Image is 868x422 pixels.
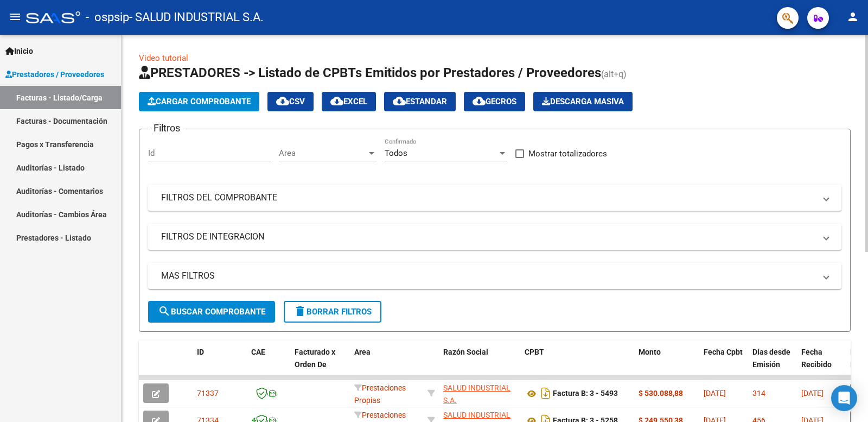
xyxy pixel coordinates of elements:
span: Inicio [5,45,33,57]
i: Descargar documento [539,385,553,402]
mat-expansion-panel-header: FILTROS DE INTEGRACION [148,224,841,250]
span: Monto [639,348,661,356]
span: Estandar [393,97,447,106]
span: Buscar Comprobante [158,307,265,317]
datatable-header-cell: Facturado x Orden De [290,341,350,388]
span: Prestaciones Propias [354,383,406,405]
button: Estandar [384,92,456,111]
strong: Factura B: 3 - 5493 [553,389,618,398]
mat-panel-title: MAS FILTROS [161,270,815,282]
datatable-header-cell: Razón Social [439,341,520,388]
span: EXCEL [330,97,367,106]
mat-expansion-panel-header: FILTROS DEL COMPROBANTE [148,185,841,211]
span: Descarga Masiva [542,97,624,106]
button: Borrar Filtros [284,301,381,323]
span: Todos [385,148,407,158]
datatable-header-cell: CAE [247,341,290,388]
h3: Filtros [148,121,186,136]
datatable-header-cell: ID [193,341,247,388]
span: Borrar Filtros [293,307,372,317]
span: Facturado x Orden De [295,348,335,369]
div: Open Intercom Messenger [831,385,857,411]
button: Cargar Comprobante [139,92,259,111]
mat-icon: cloud_download [473,95,486,108]
datatable-header-cell: Area [350,341,423,388]
span: CAE [251,348,265,356]
button: Gecros [464,92,525,111]
mat-icon: menu [9,10,22,23]
span: Mostrar totalizadores [528,147,607,160]
mat-panel-title: FILTROS DE INTEGRACION [161,231,815,243]
mat-icon: cloud_download [276,95,289,108]
span: PRESTADORES -> Listado de CPBTs Emitidos por Prestadores / Proveedores [139,65,601,80]
span: - SALUD INDUSTRIAL S.A. [129,5,264,29]
span: Prestadores / Proveedores [5,68,104,80]
div: 33708599129 [443,382,516,405]
button: EXCEL [322,92,376,111]
span: - ospsip [86,5,129,29]
span: Fecha Recibido [801,348,832,369]
mat-panel-title: FILTROS DEL COMPROBANTE [161,192,815,204]
strong: $ 530.088,88 [639,389,683,398]
span: Gecros [473,97,516,106]
span: CPBT [525,348,544,356]
mat-expansion-panel-header: MAS FILTROS [148,263,841,289]
button: CSV [267,92,314,111]
mat-icon: delete [293,305,307,318]
span: Razón Social [443,348,488,356]
span: SALUD INDUSTRIAL S.A. [443,383,510,405]
a: Video tutorial [139,53,188,63]
datatable-header-cell: CPBT [520,341,634,388]
datatable-header-cell: Monto [634,341,699,388]
span: Días desde Emisión [752,348,790,369]
mat-icon: person [846,10,859,23]
span: 314 [752,389,765,398]
button: Descarga Masiva [533,92,633,111]
span: (alt+q) [601,69,627,79]
app-download-masive: Descarga masiva de comprobantes (adjuntos) [533,92,633,111]
span: Cargar Comprobante [148,97,251,106]
mat-icon: cloud_download [330,95,343,108]
span: Fecha Cpbt [704,348,743,356]
span: 71337 [197,389,219,398]
span: ID [197,348,204,356]
datatable-header-cell: Fecha Recibido [797,341,846,388]
span: [DATE] [801,389,824,398]
span: Area [279,148,367,158]
datatable-header-cell: Días desde Emisión [748,341,797,388]
span: Area [354,348,371,356]
span: CSV [276,97,305,106]
mat-icon: search [158,305,171,318]
span: [DATE] [704,389,726,398]
datatable-header-cell: Fecha Cpbt [699,341,748,388]
button: Buscar Comprobante [148,301,275,323]
mat-icon: cloud_download [393,95,406,108]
